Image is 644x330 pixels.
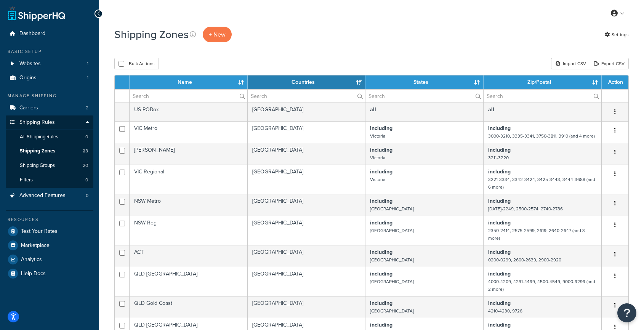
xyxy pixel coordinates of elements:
a: Marketplace [6,239,93,252]
a: Dashboard [6,27,93,41]
input: Search [365,90,483,103]
small: 3000-3210, 3335-3341, 3750-3811, 3910 (and 4 more) [488,133,595,139]
td: [PERSON_NAME] [130,143,248,165]
b: including [370,124,392,132]
a: Shipping Rules [6,115,93,130]
a: Advanced Features 0 [6,189,93,203]
td: VIC Metro [130,121,248,143]
span: Shipping Zones [20,148,55,154]
small: [GEOGRAPHIC_DATA] [370,278,414,285]
li: Shipping Groups [6,159,93,173]
span: Dashboard [19,30,45,37]
small: [GEOGRAPHIC_DATA] [370,256,414,263]
td: [GEOGRAPHIC_DATA] [248,165,366,194]
li: Filters [6,173,93,187]
th: Name: activate to sort column ascending [130,75,248,89]
a: + New [203,27,232,42]
small: 4210-4230, 9726 [488,308,522,314]
li: Origins [6,71,93,85]
td: [GEOGRAPHIC_DATA] [248,143,366,165]
b: including [488,197,511,205]
th: States: activate to sort column ascending [365,75,484,89]
input: Search [248,90,365,103]
a: ShipperHQ Home [8,6,65,21]
a: Test Your Rates [6,224,93,238]
div: Resources [6,216,93,223]
span: Shipping Groups [20,162,55,169]
li: Shipping Rules [6,115,93,188]
td: NSW Metro [130,194,248,216]
span: 1 [87,61,88,67]
span: Analytics [21,256,42,263]
th: Action [602,75,628,89]
button: Bulk Actions [114,58,159,69]
span: Marketplace [21,242,50,249]
span: Advanced Features [19,192,66,199]
span: Test Your Rates [21,228,58,235]
b: including [488,219,511,227]
span: Help Docs [21,271,46,277]
td: ACT [130,245,248,267]
span: 23 [83,148,88,154]
span: + New [209,30,226,39]
b: including [370,197,392,205]
small: [DATE]-2249, 2500-2574, 2740-2786 [488,205,563,212]
b: including [488,248,511,256]
td: [GEOGRAPHIC_DATA] [248,245,366,267]
b: all [370,106,376,114]
small: 4000-4209, 4231-4499, 4500-4549, 9000-9299 (and 2 more) [488,278,595,293]
small: Victoria [370,133,385,139]
div: Import CSV [551,58,590,69]
td: [GEOGRAPHIC_DATA] [248,121,366,143]
span: 0 [85,134,88,140]
li: Websites [6,57,93,71]
li: Help Docs [6,267,93,280]
b: including [488,270,511,278]
b: including [488,146,511,154]
li: Shipping Zones [6,144,93,158]
td: [GEOGRAPHIC_DATA] [248,103,366,121]
b: including [370,248,392,256]
a: Export CSV [590,58,629,69]
li: Advanced Features [6,189,93,203]
span: Filters [20,177,33,183]
span: All Shipping Rules [20,134,58,140]
span: Origins [19,75,37,81]
b: including [488,124,511,132]
small: 0200-0299, 2600-2639, 2900-2920 [488,256,561,263]
td: NSW Reg [130,216,248,245]
a: Analytics [6,253,93,266]
a: Settings [605,29,629,40]
td: [GEOGRAPHIC_DATA] [248,194,366,216]
small: 3211-3220 [488,154,509,161]
small: 3221-3334, 3342-3424, 3425-3443, 3444-3688 (and 6 more) [488,176,595,191]
th: Countries: activate to sort column ascending [248,75,366,89]
li: All Shipping Rules [6,130,93,144]
h1: Shipping Zones [114,27,189,42]
b: including [488,299,511,307]
b: all [488,106,494,114]
b: including [370,146,392,154]
span: 0 [86,192,88,199]
b: including [488,168,511,176]
input: Search [130,90,247,103]
small: [GEOGRAPHIC_DATA] [370,205,414,212]
b: including [370,270,392,278]
b: including [370,299,392,307]
span: 20 [83,162,88,169]
b: including [370,168,392,176]
li: Carriers [6,101,93,115]
span: Carriers [19,105,38,111]
b: including [488,321,511,329]
a: Shipping Zones 23 [6,144,93,158]
td: [GEOGRAPHIC_DATA] [248,296,366,318]
small: 2350-2414, 2575-2599, 2619, 2640-2647 (and 3 more) [488,227,585,242]
td: US POBox [130,103,248,121]
small: Victoria [370,176,385,183]
td: QLD [GEOGRAPHIC_DATA] [130,267,248,296]
b: including [370,321,392,329]
b: including [370,219,392,227]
